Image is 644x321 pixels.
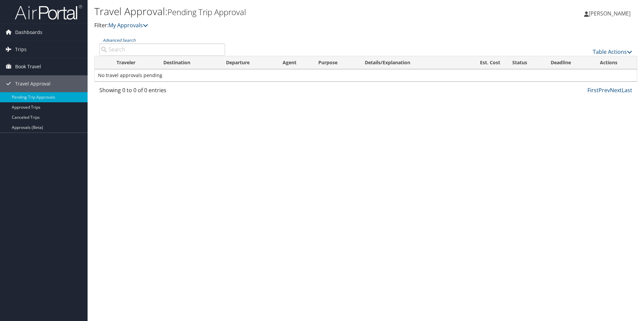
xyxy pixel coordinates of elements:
a: [PERSON_NAME] [584,3,637,24]
th: Status: activate to sort column ascending [506,56,544,69]
span: Travel Approval [15,75,51,92]
a: Advanced Search [103,37,135,43]
p: Filter: [94,21,456,30]
input: Advanced Search [99,43,225,56]
th: Agent [277,56,313,69]
h1: Travel Approval: [94,4,456,19]
div: Showing 0 to 0 of 0 entries [99,86,225,98]
a: Prev [599,86,610,94]
a: Table Actions [593,48,632,56]
th: Est. Cost: activate to sort column ascending [459,56,507,69]
th: Deadline: activate to sort column descending [545,56,594,69]
small: Pending Trip Approval [167,6,246,17]
a: Last [622,86,632,94]
span: [PERSON_NAME] [589,10,631,17]
th: Traveler: activate to sort column ascending [110,56,157,69]
th: Details/Explanation [359,56,459,69]
a: My Approvals [108,22,148,29]
th: Actions [594,56,637,69]
td: No travel approvals pending [95,69,637,81]
th: Departure: activate to sort column ascending [220,56,277,69]
span: Dashboards [15,24,42,41]
a: Next [610,86,622,94]
a: First [587,86,599,94]
th: Destination: activate to sort column ascending [157,56,220,69]
img: airportal-logo.png [15,4,82,20]
span: Trips [15,41,27,58]
th: Purpose [312,56,359,69]
span: Book Travel [15,58,41,75]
